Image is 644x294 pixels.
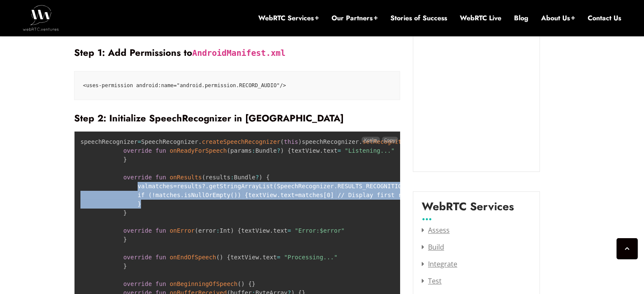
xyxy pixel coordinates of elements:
span: . [277,192,280,198]
span: . [205,183,209,190]
span: fun [155,147,166,154]
span: $error [320,227,341,234]
span: Copy [384,137,395,143]
span: : [252,147,255,154]
span: { [266,174,269,181]
span: = [337,147,341,154]
span: createSpeechRecognizer [202,138,280,145]
span: = [138,138,141,145]
span: } [138,201,141,207]
span: ( [273,183,276,190]
span: = [287,227,291,234]
span: onReadyForSpeech [170,147,227,154]
span: ] [330,192,334,198]
span: } [123,236,127,243]
span: 0 [327,192,330,198]
span: ) [280,147,284,154]
span: ( [216,254,219,261]
span: ? [277,147,280,154]
a: Integrate [422,259,457,269]
span: ( [230,192,234,198]
span: : [216,227,219,234]
a: WebRTC Live [460,14,501,23]
span: // Display first recognized result [337,192,459,198]
span: override [123,147,152,154]
span: override [123,254,152,261]
span: ) [220,254,223,261]
img: WebRTC.ventures [23,5,59,30]
span: override [123,227,152,234]
span: ( [202,174,205,181]
span: ( [148,192,152,198]
span: isNullOrEmpty [184,192,230,198]
button: Copy [382,137,398,143]
span: ? [202,183,205,190]
span: override [123,174,152,181]
code: <uses-permission android:name="android.permission.RECORD_AUDIO"/> [83,80,391,91]
a: Blog [514,14,528,23]
h3: Step 2: Initialize SpeechRecognizer in [GEOGRAPHIC_DATA] [74,113,400,124]
span: ) [298,138,301,145]
span: onError [170,227,195,234]
span: . [198,138,202,145]
iframe: Embedded CTA [422,41,531,162]
a: Build [422,242,444,252]
span: this [284,138,298,145]
span: ) [234,192,238,198]
span: fun [155,174,166,181]
span: = [277,254,280,261]
span: { [248,280,252,287]
a: About Us [541,14,575,23]
span: if [138,192,145,198]
span: ( [227,147,230,154]
span: fun [155,254,166,261]
a: Contact Us [588,14,621,23]
a: Assess [422,225,450,235]
span: fun [155,280,166,287]
span: val [138,183,148,190]
span: . [334,183,337,190]
a: WebRTC Services [258,14,319,23]
h3: Step 1: Add Permissions to [74,47,400,58]
span: getStringArrayList [209,183,274,190]
span: ( [238,280,241,287]
span: = [295,192,298,198]
span: . [259,254,263,261]
span: { [238,227,241,234]
span: Kotlin [362,137,379,143]
span: . [180,192,184,198]
span: } [123,263,127,269]
span: ( [280,138,284,145]
span: . [270,227,273,234]
span: . [320,147,323,154]
span: { [245,192,248,198]
span: "Processing..." [284,254,337,261]
a: Test [422,276,442,286]
span: } [123,156,127,163]
label: WebRTC Services [422,200,514,220]
span: { [227,254,230,261]
span: fun [155,227,166,234]
span: override [123,280,152,287]
span: ) [259,174,263,181]
span: ? [255,174,259,181]
span: } [252,280,255,287]
span: onBeginningOfSpeech [170,280,238,287]
span: ) [230,227,234,234]
a: Stories of Success [390,14,447,23]
span: [ [323,192,326,198]
span: = [173,183,177,190]
span: ! [152,192,155,198]
span: } [123,209,127,216]
span: onEndOfSpeech [170,254,216,261]
span: : [230,174,234,181]
span: { [287,147,291,154]
span: onResults [170,174,202,181]
span: ) [238,192,241,198]
code: AndroidManifest.xml [192,48,285,58]
span: ( [195,227,198,234]
span: "Listening..." [345,147,395,154]
span: ) [241,280,244,287]
span: . [359,138,362,145]
span: "Error: " [295,227,345,234]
